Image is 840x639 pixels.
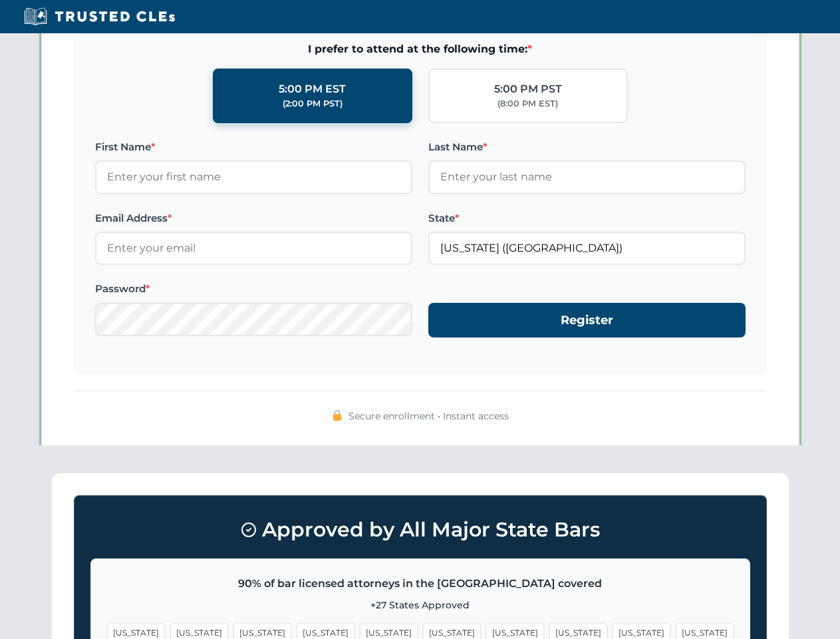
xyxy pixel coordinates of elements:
[95,281,412,297] label: Password
[95,41,746,58] span: I prefer to attend at the following time:
[95,139,412,155] label: First Name
[332,410,343,421] img: 🔒
[107,575,734,592] p: 90% of bar licensed attorneys in the [GEOGRAPHIC_DATA] covered
[95,232,412,265] input: Enter your email
[428,303,746,338] button: Register
[494,81,562,98] div: 5:00 PM PST
[90,512,750,548] h3: Approved by All Major State Bars
[283,97,343,110] div: (2:00 PM PST)
[95,210,412,226] label: Email Address
[20,7,179,27] img: Trusted CLEs
[428,210,746,226] label: State
[428,160,746,194] input: Enter your last name
[428,139,746,155] label: Last Name
[279,81,346,98] div: 5:00 PM EST
[349,409,509,423] span: Secure enrollment • Instant access
[428,232,746,265] input: Missouri (MO)
[497,97,558,110] div: (8:00 PM EST)
[95,160,412,194] input: Enter your first name
[107,598,734,612] p: +27 States Approved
